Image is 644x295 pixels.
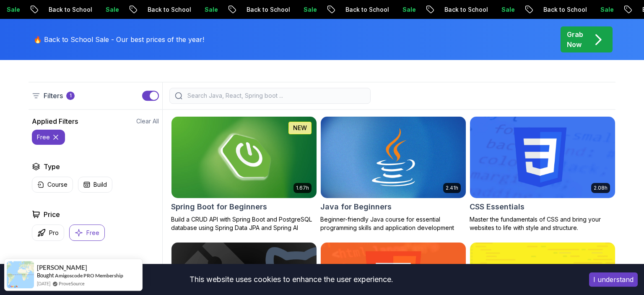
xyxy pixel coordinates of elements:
[171,116,317,232] a: Spring Boot for Beginners card1.67hNEWSpring Boot for BeginnersBuild a CRUD API with Spring Boot ...
[59,280,85,287] a: ProveSource
[291,5,317,14] p: Sale
[37,133,50,141] p: free
[589,272,638,287] button: Accept cookies
[49,229,59,237] p: Pro
[55,272,123,279] a: Amigoscode PRO Membership
[44,209,60,219] h2: Price
[45,258,78,268] h2: Instructors
[44,162,60,172] h2: Type
[36,5,93,14] p: Back to School
[530,5,587,14] p: Back to School
[171,117,317,198] img: Spring Boot for Beginners card
[93,5,119,14] p: Sale
[93,180,107,189] p: Build
[34,34,204,44] p: 🔥 Back to School Sale - Our best prices of the year!
[296,185,309,191] p: 1.67h
[470,116,615,232] a: CSS Essentials card2.08hCSS EssentialsMaster the fundamentals of CSS and bring your websites to l...
[470,201,525,213] h2: CSS Essentials
[32,225,64,241] button: Pro
[37,264,87,271] span: [PERSON_NAME]
[488,5,515,14] p: Sale
[470,215,615,232] p: Master the fundamentals of CSS and bring your websites to life with style and structure.
[320,201,392,213] h2: Java for Beginners
[7,261,34,288] img: provesource social proof notification image
[136,117,159,125] button: Clear All
[86,229,99,237] p: Free
[32,177,73,193] button: Course
[186,91,365,100] input: Search Java, React, Spring boot ...
[70,92,72,99] p: 1
[390,5,416,14] p: Sale
[69,225,105,241] button: Free
[37,272,54,279] span: Bought
[446,185,458,191] p: 2.41h
[567,29,583,50] p: Grab Now
[470,117,615,198] img: CSS Essentials card
[37,280,50,287] span: [DATE]
[171,201,267,213] h2: Spring Boot for Beginners
[594,185,608,191] p: 2.08h
[44,91,63,101] p: Filters
[171,215,317,232] p: Build a CRUD API with Spring Boot and PostgreSQL database using Spring Data JPA and Spring AI
[135,5,192,14] p: Back to School
[431,5,488,14] p: Back to School
[320,116,466,232] a: Java for Beginners card2.41hJava for BeginnersBeginner-friendly Java course for essential program...
[32,130,65,145] button: free
[78,177,112,193] button: Build
[293,124,307,132] p: NEW
[6,270,576,289] div: This website uses cookies to enhance the user experience.
[32,116,78,126] h2: Applied Filters
[47,180,68,189] p: Course
[234,5,291,14] p: Back to School
[192,5,218,14] p: Sale
[332,5,390,14] p: Back to School
[321,117,466,198] img: Java for Beginners card
[320,215,466,232] p: Beginner-friendly Java course for essential programming skills and application development
[587,5,614,14] p: Sale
